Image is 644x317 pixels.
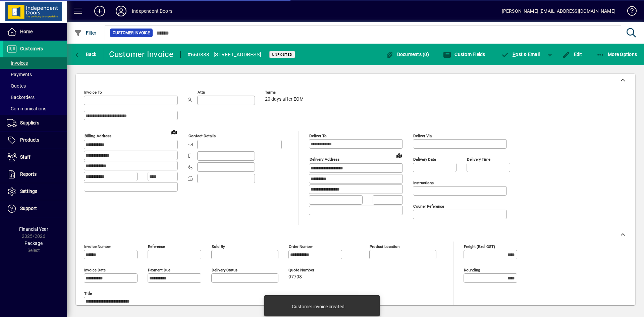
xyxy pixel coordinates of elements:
[84,244,111,249] mat-label: Invoice number
[3,92,67,103] a: Backorders
[560,48,584,60] button: Edit
[212,244,225,249] mat-label: Sold by
[148,268,170,272] mat-label: Payment due
[288,274,302,280] span: 97798
[370,244,399,249] mat-label: Product location
[20,46,43,51] span: Customers
[20,171,37,177] span: Reports
[7,95,35,100] span: Backorders
[288,268,329,272] span: Quote number
[413,204,444,209] mat-label: Courier Reference
[289,244,313,249] mat-label: Order number
[20,206,37,211] span: Support
[84,268,106,272] mat-label: Invoice date
[67,48,104,60] app-page-header-button: Back
[3,23,67,40] a: Home
[384,48,431,60] button: Documents (0)
[20,154,31,160] span: Staff
[443,52,485,57] span: Custom Fields
[464,244,495,249] mat-label: Freight (excl GST)
[169,126,179,137] a: View on map
[562,52,582,57] span: Edit
[212,268,237,272] mat-label: Delivery status
[622,1,636,23] a: Knowledge Base
[513,52,516,57] span: P
[467,157,490,162] mat-label: Delivery time
[394,150,405,161] a: View on map
[3,166,67,183] a: Reports
[292,303,346,310] div: Customer invoice created.
[110,5,132,17] button: Profile
[7,72,32,77] span: Payments
[596,52,637,57] span: More Options
[3,183,67,200] a: Settings
[413,157,436,162] mat-label: Delivery date
[309,134,327,138] mat-label: Deliver To
[7,83,26,89] span: Quotes
[89,5,110,17] button: Add
[20,189,37,194] span: Settings
[3,115,67,131] a: Suppliers
[502,6,615,16] div: [PERSON_NAME] [EMAIL_ADDRESS][DOMAIN_NAME]
[20,120,39,125] span: Suppliers
[72,48,98,60] button: Back
[132,6,172,16] div: Independent Doors
[187,49,261,60] div: #660883 - [STREET_ADDRESS]
[148,244,165,249] mat-label: Reference
[74,52,97,57] span: Back
[20,29,33,34] span: Home
[498,48,543,60] button: Post & Email
[3,69,67,80] a: Payments
[265,90,305,95] span: Terms
[3,149,67,166] a: Staff
[74,30,97,36] span: Filter
[24,241,43,246] span: Package
[441,48,487,60] button: Custom Fields
[595,48,639,60] button: More Options
[464,268,480,272] mat-label: Rounding
[84,291,92,296] mat-label: Title
[413,180,434,185] mat-label: Instructions
[198,90,205,95] mat-label: Attn
[19,226,48,232] span: Financial Year
[7,60,28,66] span: Invoices
[3,103,67,114] a: Communications
[265,97,304,102] span: 20 days after EOM
[113,30,150,36] span: Customer Invoice
[72,27,98,39] button: Filter
[84,90,102,95] mat-label: Invoice To
[385,52,429,57] span: Documents (0)
[3,80,67,92] a: Quotes
[3,200,67,217] a: Support
[20,137,39,143] span: Products
[413,134,432,138] mat-label: Deliver via
[7,106,46,111] span: Communications
[3,57,67,69] a: Invoices
[109,49,174,60] div: Customer Invoice
[501,52,540,57] span: ost & Email
[272,52,292,57] span: Unposted
[3,132,67,149] a: Products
